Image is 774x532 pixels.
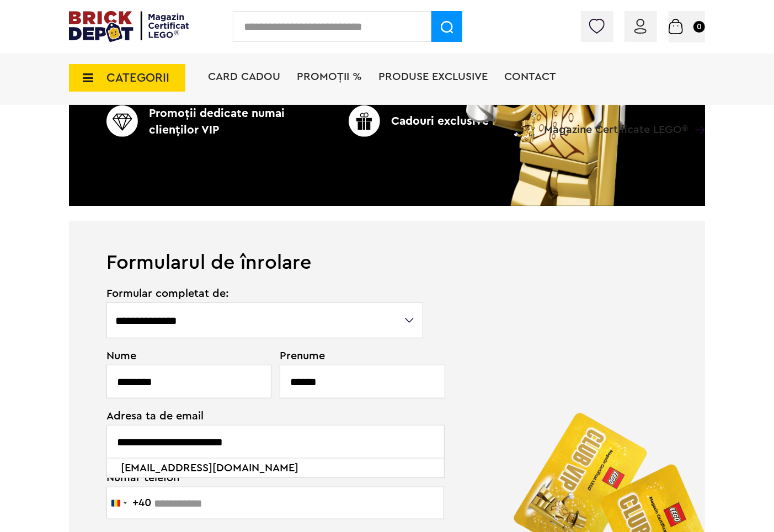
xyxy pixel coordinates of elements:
a: Magazine Certificate LEGO® [688,110,705,121]
span: Nume [106,350,265,361]
div: +40 [132,497,151,508]
button: Selected country [107,487,151,519]
a: Produse exclusive [378,71,488,82]
span: Prenume [280,350,424,361]
h1: Formularul de înrolare [69,221,705,273]
span: CATEGORII [106,72,169,84]
a: Card Cadou [208,71,280,82]
a: PROMOȚII % [297,71,362,82]
span: Formular completat de: [106,288,425,299]
a: Contact [504,71,556,82]
span: Magazine Certificate LEGO® [544,110,688,135]
small: 0 [693,21,705,33]
span: Adresa ta de email [106,411,425,422]
li: [EMAIL_ADDRESS][DOMAIN_NAME] [117,459,435,477]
